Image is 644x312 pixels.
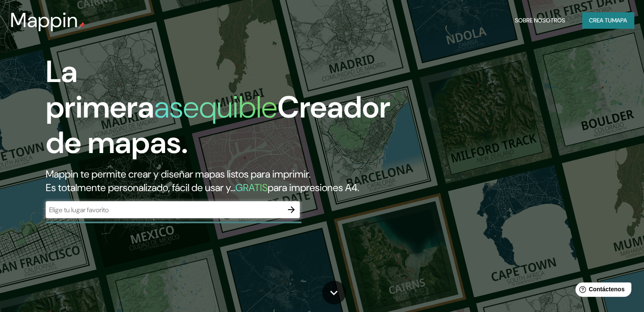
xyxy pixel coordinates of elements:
iframe: Lanzador de widgets de ayuda [569,279,635,303]
font: mapa [612,16,627,24]
input: Elige tu lugar favorito [46,205,283,215]
button: Crea tumapa [582,12,634,28]
font: Mappin te permite crear y diseñar mapas listos para imprimir. [46,167,310,181]
font: Crea tu [589,16,612,24]
button: Sobre nosotros [511,12,569,28]
font: Es totalmente personalizado, fácil de usar y... [46,181,235,194]
font: Creador de mapas. [46,88,390,162]
font: asequible [154,88,277,127]
font: La primera [46,52,154,127]
font: Sobre nosotros [515,16,565,24]
font: GRATIS [235,181,268,194]
font: para impresiones A4. [268,181,359,194]
font: Mappin [10,7,78,33]
img: pin de mapeo [78,22,85,29]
